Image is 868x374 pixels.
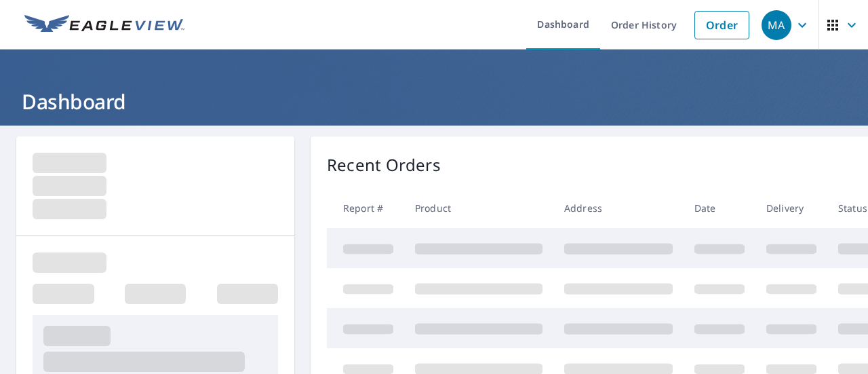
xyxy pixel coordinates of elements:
[327,188,404,228] th: Report #
[762,10,791,40] div: MA
[327,153,441,177] p: Recent Orders
[16,88,852,115] h1: Dashboard
[404,188,553,228] th: Product
[24,15,184,35] img: EV Logo
[755,188,827,228] th: Delivery
[684,188,755,228] th: Date
[553,188,684,228] th: Address
[694,11,749,39] a: Order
